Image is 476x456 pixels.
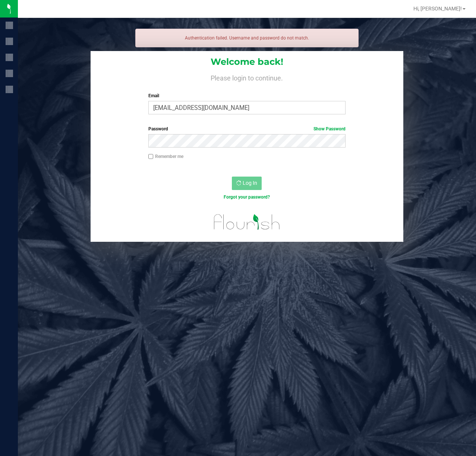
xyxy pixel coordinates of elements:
[232,177,262,190] button: Log In
[148,92,346,99] label: Email
[148,154,154,159] input: Remember me
[91,57,403,67] h1: Welcome back!
[148,126,168,132] span: Password
[313,126,346,132] a: Show Password
[91,73,403,82] h4: Please login to continue.
[208,209,286,235] img: flourish_logo.svg
[243,180,257,186] span: Log In
[224,194,270,200] a: Forgot your password?
[413,6,462,12] span: Hi, [PERSON_NAME]!
[148,153,183,160] label: Remember me
[135,29,359,47] div: Authentication failed. Username and password do not match.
